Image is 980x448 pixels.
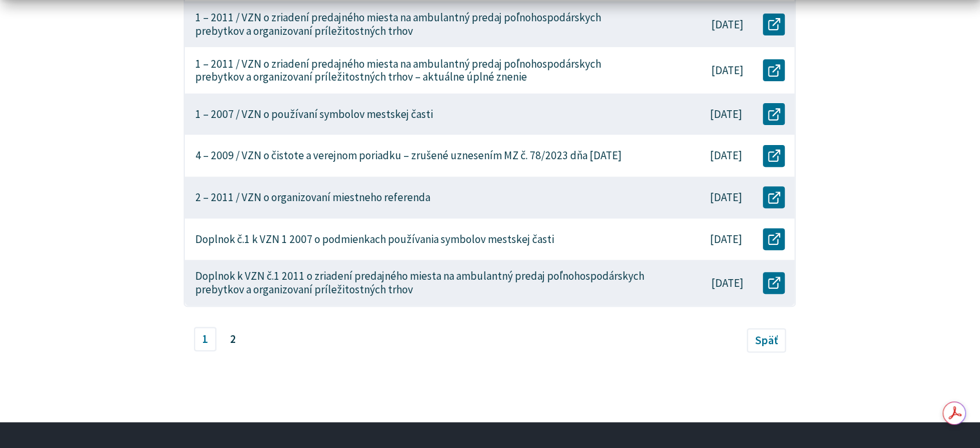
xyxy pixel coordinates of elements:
[195,191,430,204] p: 2 – 2011 / VZN o organizovaní miestneho referenda
[755,333,778,347] span: Späť
[710,191,742,204] p: [DATE]
[195,149,622,162] p: 4 – 2009 / VZN o čistote a verejnom poriadku – zrušené uznesením MZ č. 78/2023 dňa [DATE]
[195,57,652,84] p: 1 – 2011 / VZN o zriadení predajného miesta na ambulantný predaj poľnohospodárskych prebytkov a o...
[710,233,742,246] p: [DATE]
[711,18,744,32] p: [DATE]
[710,149,742,162] p: [DATE]
[195,108,433,121] p: 1 – 2007 / VZN o používaní symbolov mestskej časti
[222,327,245,351] span: 2
[195,11,652,37] p: 1 – 2011 / VZN o zriadení predajného miesta na ambulantný predaj poľnohospodárskych prebytkov a o...
[747,328,787,353] a: Späť
[195,233,554,246] p: Doplnok č.1 k VZN 1 2007 o podmienkach používania symbolov mestskej časti
[711,277,744,290] p: [DATE]
[711,64,744,77] p: [DATE]
[194,327,217,351] a: 1
[195,269,652,296] p: Doplnok k VZN č.1 2011 o zriadení predajného miesta na ambulantný predaj poľnohospodárskych preby...
[710,108,742,121] p: [DATE]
